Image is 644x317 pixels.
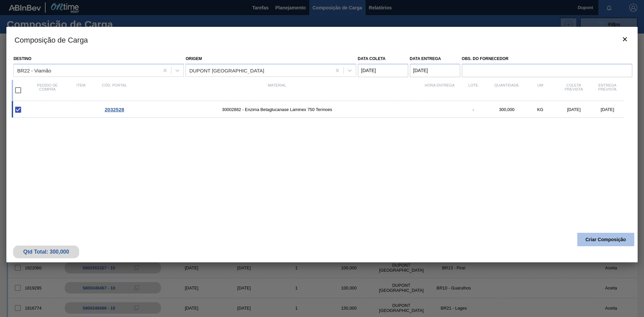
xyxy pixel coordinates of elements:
div: - [457,107,490,112]
span: 2032528 [105,107,124,112]
label: Data coleta [358,56,386,61]
div: Pedido de compra [31,83,64,97]
div: DUPONT [GEOGRAPHIC_DATA] [189,67,264,73]
div: Entrega Prevista [591,83,624,97]
div: [DATE] [557,107,591,112]
div: Cód. Portal [98,83,131,97]
div: Hora Entrega [423,83,457,97]
div: Item [64,83,98,97]
label: Obs. do Fornecedor [462,54,632,64]
div: Material [131,83,423,97]
label: Destino [13,56,31,61]
div: BR22 - Viamão [17,67,51,73]
button: Criar Composição [577,233,634,246]
label: Origem [185,56,202,61]
div: KG [524,107,557,112]
div: Lote [457,83,490,97]
div: UM [524,83,557,97]
label: Data entrega [410,56,441,61]
div: 300,000 [490,107,524,112]
input: dd/mm/yyyy [358,64,408,77]
div: [DATE] [591,107,624,112]
div: Ir para o Pedido [98,107,131,112]
div: Quantidade [490,83,524,97]
h3: Composição de Carga [6,27,638,52]
div: Qtd Total: 300,000 [18,249,74,255]
span: 30002882 - Enzima Betaglucanase Laminex 750 Termoes [131,107,423,112]
input: dd/mm/yyyy [410,64,460,77]
div: Coleta Prevista [557,83,591,97]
